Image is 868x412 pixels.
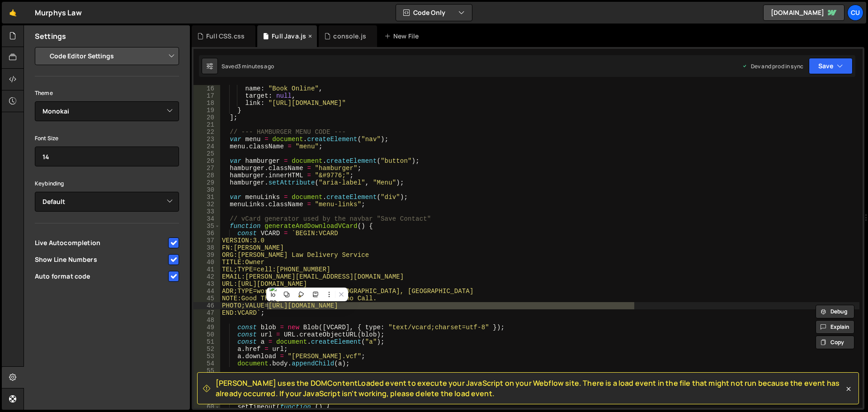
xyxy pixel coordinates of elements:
[193,338,220,346] div: 51
[193,273,220,280] div: 42
[763,5,844,21] a: [DOMAIN_NAME]
[193,259,220,266] div: 40
[193,295,220,302] div: 45
[193,92,220,99] div: 17
[193,346,220,353] div: 52
[193,85,220,92] div: 16
[193,280,220,288] div: 43
[193,360,220,367] div: 54
[193,223,220,230] div: 35
[35,31,66,41] h2: Settings
[193,389,220,396] div: 58
[35,255,167,264] span: Show Line Numbers
[193,374,220,382] div: 56
[35,134,58,143] label: Font Size
[35,89,53,98] label: Theme
[816,336,854,349] button: Copy
[809,58,853,74] button: Save
[193,331,220,338] div: 50
[193,179,220,186] div: 29
[816,305,854,318] button: Debug
[222,62,274,70] div: Saved
[193,288,220,295] div: 44
[193,302,220,309] div: 46
[847,5,863,21] a: Cu
[193,266,220,273] div: 41
[193,128,220,136] div: 22
[193,172,220,179] div: 28
[193,317,220,324] div: 48
[193,136,220,143] div: 23
[193,324,220,331] div: 49
[35,179,64,188] label: Keybinding
[193,367,220,374] div: 55
[193,382,220,389] div: 57
[193,143,220,150] div: 24
[193,353,220,360] div: 53
[193,114,220,121] div: 20
[193,309,220,317] div: 47
[193,237,220,244] div: 37
[193,150,220,157] div: 25
[333,32,366,41] div: console.js
[2,2,24,24] a: 🤙
[193,99,220,107] div: 18
[272,32,306,41] div: Full Java.js
[742,62,803,70] div: Dev and prod in sync
[35,7,82,18] div: Murphys Law
[193,403,220,411] div: 60
[206,32,245,41] div: Full CSS.css
[238,62,274,70] div: 3 minutes ago
[193,186,220,194] div: 30
[816,320,854,334] button: Explain
[193,107,220,114] div: 19
[193,157,220,165] div: 26
[384,32,422,41] div: New File
[35,272,167,281] span: Auto format code
[193,215,220,223] div: 34
[193,165,220,172] div: 27
[35,238,167,247] span: Live Autocompletion
[216,378,844,398] span: [PERSON_NAME] uses the DOMContentLoaded event to execute your JavaScript on your Webflow site. Th...
[396,5,472,21] button: Code Only
[193,121,220,128] div: 21
[193,244,220,251] div: 38
[193,396,220,403] div: 59
[193,251,220,259] div: 39
[193,201,220,208] div: 32
[193,230,220,237] div: 36
[193,208,220,215] div: 33
[193,194,220,201] div: 31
